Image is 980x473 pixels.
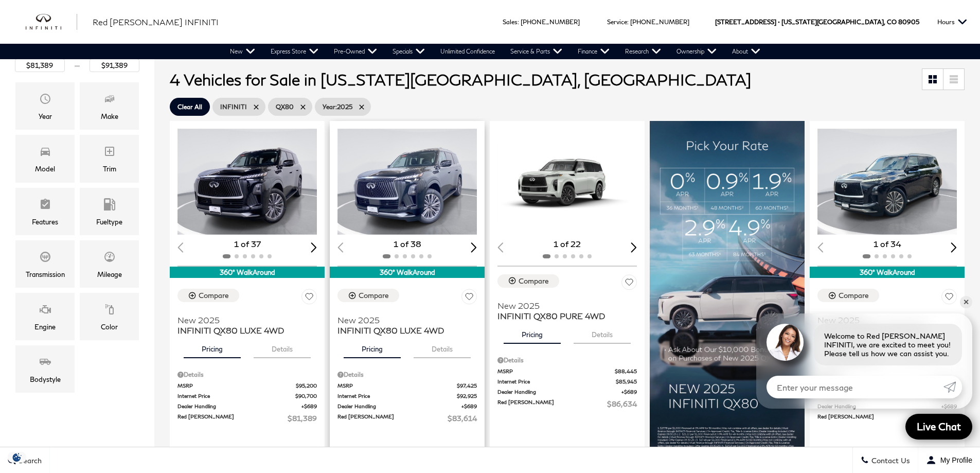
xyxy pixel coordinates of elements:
a: Research [617,44,669,59]
a: New 2025INFINITI QX80 LUXE 4WD [337,308,477,336]
span: $97,425 [457,382,477,390]
span: $85,945 [616,378,637,386]
div: Compare [839,291,869,300]
div: 1 of 37 [177,238,317,250]
span: MSRP [177,382,296,390]
a: Dealer Handling $689 [177,402,317,410]
span: Red [PERSON_NAME] [497,398,607,409]
span: Features [39,196,51,216]
span: Contact Us [869,456,910,465]
div: 1 of 34 [817,238,957,250]
span: INFINITI QX80 LUXE 4WD [177,325,309,336]
button: pricing tab [344,336,401,358]
button: details tab [254,336,311,358]
span: Trim [103,143,116,163]
div: Pricing Details - INFINITI QX80 LUXE 4WD [337,370,477,379]
img: Agent profile photo [767,324,804,361]
span: Color [103,301,116,321]
button: Compare Vehicle [337,289,399,302]
div: Compare [519,276,549,286]
span: Dealer Handling [177,402,301,410]
span: Sales [503,18,518,26]
div: Year [39,111,52,122]
span: Engine [39,301,51,321]
a: Red [PERSON_NAME] $83,614 [337,413,477,424]
span: MSRP [497,367,615,375]
span: Transmission [39,248,51,269]
div: Compare [199,291,229,300]
a: Finance [570,44,617,59]
a: Submit [943,376,962,398]
div: Fueltype [96,216,122,227]
a: infiniti [26,14,77,30]
div: Transmission [26,269,65,280]
img: 2025 INFINITI QX80 LUXE 4WD 1 [817,129,958,235]
button: details tab [414,336,471,358]
img: INFINITI [26,14,77,30]
a: Internet Price $90,700 [177,392,317,400]
span: : [518,18,519,26]
button: Compare Vehicle [177,289,239,302]
span: INFINITI QX80 LUXE 4WD [337,325,469,336]
div: Next slide [631,242,637,252]
a: New 2025INFINITI QX80 LUXE 4WD [177,308,317,336]
span: $95,200 [296,382,317,390]
a: New 2025INFINITI QX80 LUXE 4WD [817,308,957,336]
span: Live Chat [912,420,966,433]
div: MakeMake [80,82,139,130]
span: $689 [461,402,477,410]
span: Red [PERSON_NAME] INFINITI [93,17,219,27]
div: 360° WalkAround [810,267,965,278]
a: MSRP $95,200 [177,382,317,390]
button: Compare Vehicle [817,289,879,302]
div: Next slide [951,242,957,252]
a: MSRP $97,425 [337,382,477,390]
button: Save Vehicle [941,289,957,308]
div: ModelModel [15,135,75,182]
span: Internet Price [337,392,457,400]
div: Next slide [311,242,317,252]
a: Red [PERSON_NAME] $86,634 [497,398,637,409]
a: New [222,44,263,59]
div: 1 of 38 [337,238,477,250]
span: Bodystyle [39,353,51,374]
div: YearYear [15,82,75,130]
a: Specials [385,44,433,59]
span: Year [39,90,51,111]
div: BodystyleBodystyle [15,345,75,393]
span: $86,634 [607,398,637,409]
nav: Main Navigation [222,44,768,59]
span: $81,389 [288,413,317,424]
a: [PHONE_NUMBER] [630,18,689,26]
img: Opt-Out Icon [5,452,29,463]
a: Red [PERSON_NAME] INFINITI [93,16,219,28]
a: Ownership [669,44,724,59]
span: Dealer Handling [497,388,621,396]
a: About [724,44,768,59]
a: Unlimited Confidence [433,44,503,59]
a: Dealer Handling $689 [337,402,477,410]
div: EngineEngine [15,293,75,340]
div: Model [35,163,55,174]
span: : [627,18,629,26]
a: Express Store [263,44,326,59]
div: Make [101,111,118,122]
span: QX80 [276,100,294,113]
div: Features [32,216,58,227]
div: 1 / 2 [497,129,638,235]
div: Welcome to Red [PERSON_NAME] INFINITI, we are excited to meet you! Please tell us how we can assi... [814,324,962,365]
div: FueltypeFueltype [80,188,139,235]
div: MileageMileage [80,240,139,288]
a: Internet Price $92,925 [337,392,477,400]
span: Red [PERSON_NAME] [817,413,928,424]
span: 4 Vehicles for Sale in [US_STATE][GEOGRAPHIC_DATA], [GEOGRAPHIC_DATA] [170,70,751,89]
span: Search [16,456,42,465]
span: INFINITI QX80 PURE 4WD [497,311,629,321]
a: Pre-Owned [326,44,385,59]
span: Red [PERSON_NAME] [177,413,288,424]
span: $91,389 [928,413,957,424]
button: Save Vehicle [301,289,317,308]
div: ColorColor [80,293,139,340]
a: Internet Price $85,945 [497,378,637,386]
a: Dealer Handling $689 [497,388,637,396]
